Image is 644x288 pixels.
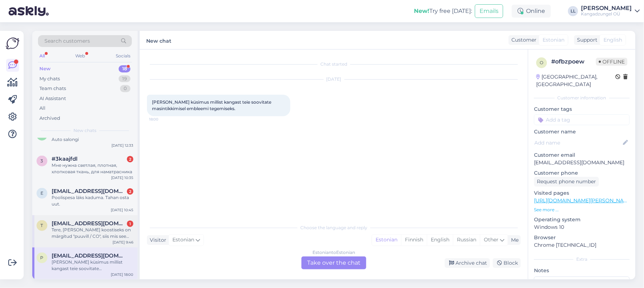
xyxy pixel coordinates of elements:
div: Me [508,236,519,244]
span: Estonian [543,36,564,44]
div: 0 [120,85,130,92]
div: [DATE] 18:00 [111,272,133,277]
span: 18:00 [149,117,176,122]
div: English [427,235,453,245]
div: Team chats [39,85,66,92]
div: Extra [534,256,630,263]
div: Try free [DATE]: [414,7,472,15]
p: Operating system [534,216,630,223]
div: Support [574,36,597,44]
a: [PERSON_NAME]Kangadzungel OÜ [581,5,640,17]
p: See more ... [534,207,630,213]
div: Request phone number [534,177,599,187]
span: e [40,190,43,196]
span: paripilleriin@gmail.com [52,252,126,259]
div: All [38,51,46,61]
div: 2 [127,188,133,195]
div: [PERSON_NAME] [581,5,632,11]
div: Archive chat [445,258,490,268]
a: [URL][DOMAIN_NAME][PERSON_NAME] [534,197,633,204]
span: English [604,36,622,44]
p: Browser [534,234,630,241]
div: Auto salongi [52,136,133,143]
span: [PERSON_NAME] küsimus millist kangast teie soovitate masintikkimisel embleemi tegemiseks. [152,99,272,111]
span: Offline [596,58,628,66]
div: All [39,105,46,112]
div: [DATE] 10:45 [111,207,133,213]
div: [DATE] 9:46 [113,240,133,245]
span: erikakuzmina069@gmail.com [52,188,126,194]
p: Customer name [534,128,630,136]
button: Emails [475,4,503,18]
div: Russian [453,235,480,245]
div: Мне нужна светлая, плотная, хлопковая ткань, для наматрасника [52,162,133,175]
span: Other [484,236,498,243]
span: p [40,255,44,260]
span: t [41,223,43,228]
span: o [540,60,543,65]
div: Choose the language and reply [147,225,521,231]
div: My chats [39,75,60,82]
div: Customer information [534,95,630,101]
img: Askly Logo [6,37,19,50]
label: New chat [146,35,171,45]
div: Online [512,5,551,18]
span: 3 [41,158,43,164]
p: Notes [534,267,630,274]
div: 1 [127,221,133,227]
span: New chats [73,127,96,134]
div: # ofbzpoew [551,57,596,66]
div: LL [568,6,578,16]
p: Visited pages [534,189,630,197]
div: Estonian to Estonian [313,249,355,256]
div: Take over the chat [301,256,366,269]
div: Tere, [PERSON_NAME] koostiseks on märgitud "puuvill / CO", siis mis see CO on? [52,227,133,240]
div: Archived [39,115,60,122]
div: Web [74,51,87,61]
div: [PERSON_NAME] küsimus millist kangast teie soovitate masintikkimisel embleemi tegemiseks. [52,259,133,272]
div: [GEOGRAPHIC_DATA], [GEOGRAPHIC_DATA] [536,73,615,88]
div: Block [493,258,521,268]
div: Kangadzungel OÜ [581,11,632,17]
div: Estonian [372,235,401,245]
div: New [39,65,51,72]
span: #3kaajfdl [52,156,77,162]
div: Socials [114,51,132,61]
input: Add a tag [534,114,630,125]
input: Add name [534,139,621,147]
div: [DATE] [147,76,521,82]
div: Finnish [401,235,427,245]
p: Customer email [534,151,630,159]
p: Chrome [TECHNICAL_ID] [534,241,630,249]
b: New! [414,8,429,14]
div: 19 [119,75,130,82]
div: Visitor [147,236,166,244]
div: [DATE] 10:35 [111,175,133,180]
div: 2 [127,156,133,162]
span: Search customers [44,37,90,45]
div: Customer [509,36,536,44]
p: Customer phone [534,169,630,177]
p: [EMAIL_ADDRESS][DOMAIN_NAME] [534,159,630,166]
div: 18 [119,65,130,72]
div: Poolispesa läks kaduma. Tahan osta uut. [52,194,133,207]
div: AI Assistant [39,95,66,102]
div: Chat started [147,61,521,67]
div: [DATE] 12:33 [111,143,133,148]
p: Windows 10 [534,223,630,231]
span: Estonian [172,236,194,244]
p: Customer tags [534,105,630,113]
span: tonu.lilleorg@yahoo.com [52,220,126,227]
